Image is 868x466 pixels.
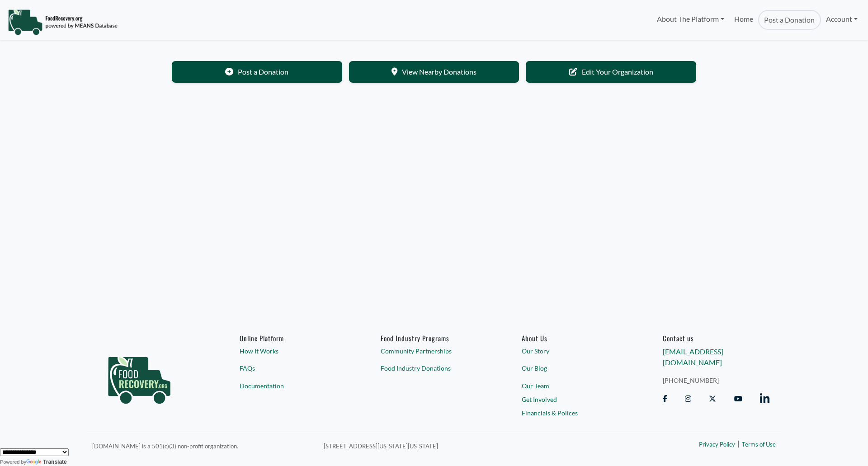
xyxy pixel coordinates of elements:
a: FAQs [240,363,346,373]
img: NavigationLogo_FoodRecovery-91c16205cd0af1ed486a0f1a7774a6544ea792ac00100771e7dd3ec7c0e58e41.png [8,9,118,36]
a: [EMAIL_ADDRESS][DOMAIN_NAME] [663,347,723,367]
a: Edit Your Organization [526,61,696,83]
a: Account [821,10,863,28]
a: Translate [26,459,67,465]
h6: Food Industry Programs [381,334,487,342]
a: How It Works [240,346,346,356]
p: [STREET_ADDRESS][US_STATE][US_STATE] [324,440,602,451]
a: Financials & Polices [522,408,628,417]
a: Our Team [522,381,628,391]
a: Documentation [240,381,346,391]
img: Google Translate [26,459,43,466]
img: food_recovery_green_logo-76242d7a27de7ed26b67be613a865d9c9037ba317089b267e0515145e5e51427.png [99,334,180,420]
a: Home [729,10,758,30]
p: [DOMAIN_NAME] is a 501(c)(3) non-profit organization. [92,440,313,451]
a: About The Platform [651,10,729,28]
a: Post a Donation [172,61,342,83]
a: Terms of Use [742,440,776,449]
a: Community Partnerships [381,346,487,356]
a: View Nearby Donations [349,61,519,83]
span: | [737,438,740,449]
a: Post a Donation [758,10,821,30]
a: Food Industry Donations [381,363,487,373]
a: [PHONE_NUMBER] [663,376,769,385]
h6: Contact us [663,334,769,342]
a: Our Story [522,346,628,356]
a: Privacy Policy [699,440,735,449]
a: Our Blog [522,363,628,373]
a: About Us [522,334,628,342]
a: Get Involved [522,395,628,404]
h6: Online Platform [240,334,346,342]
